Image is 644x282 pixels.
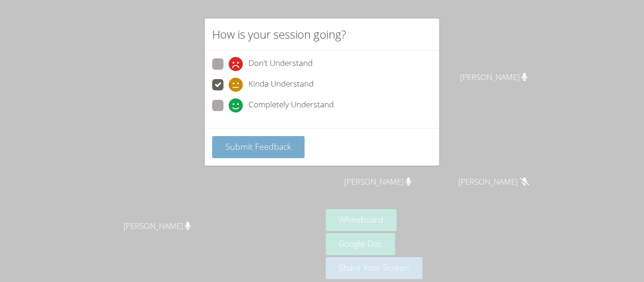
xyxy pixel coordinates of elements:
span: Kinda Understand [248,78,314,92]
span: Don't Understand [248,57,313,71]
h2: How is your session going? [212,26,346,43]
button: Submit Feedback [212,136,305,158]
span: Completely Understand [248,98,334,113]
span: Submit Feedback [225,141,291,152]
